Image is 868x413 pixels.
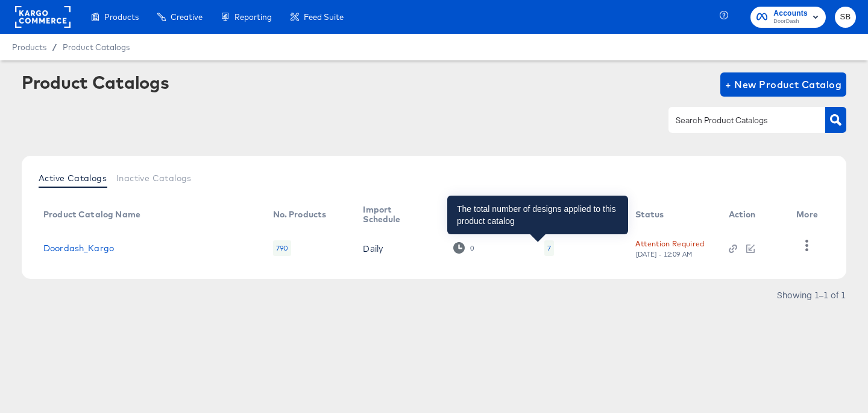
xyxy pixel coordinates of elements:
div: 7 [547,243,551,253]
span: Active Catalogs [39,173,107,183]
button: Attention Required[DATE] - 12:09 AM [635,237,705,258]
input: Search Product Catalogs [673,114,802,127]
div: 7 [544,240,554,256]
span: Creative [171,12,203,22]
div: Attention Required [635,237,705,250]
button: + New Product Catalog [720,72,846,97]
div: Import Schedule [363,205,429,224]
a: Product Catalogs [63,42,130,52]
span: / [46,42,63,52]
a: Doordash_Kargo [43,243,114,253]
span: DoorDash [773,17,808,27]
div: No. Products [273,210,327,219]
div: [DATE] - 12:09 AM [635,250,693,258]
th: Action [719,200,787,229]
span: SB [840,10,851,24]
span: Feed Suite [304,12,344,22]
td: Daily [353,229,444,267]
button: SB [835,7,856,28]
div: Design Templates [544,205,611,224]
span: Accounts [773,7,808,20]
button: AccountsDoorDash [750,7,826,28]
span: Inactive Catalogs [116,173,192,183]
div: 0 [470,244,474,252]
div: 0 [453,242,474,254]
div: Scheduled Updates [453,205,520,224]
th: Status [626,200,719,229]
span: Reporting [234,12,272,22]
div: Product Catalog Name [43,210,140,219]
span: + New Product Catalog [725,76,841,93]
div: Product Catalogs [22,72,169,92]
span: Products [12,42,46,52]
th: More [787,200,832,229]
div: 790 [273,240,291,256]
div: Showing 1–1 of 1 [776,290,846,299]
span: Products [104,12,139,22]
